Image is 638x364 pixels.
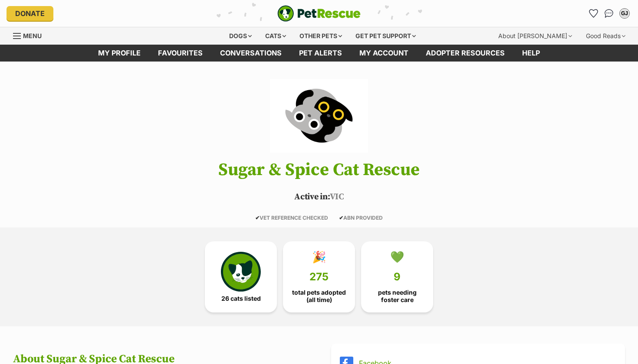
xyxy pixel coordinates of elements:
button: My account [618,6,631,20]
a: Conversations [602,6,616,20]
span: 275 [309,271,329,283]
a: Menu [13,27,48,43]
div: GJ [620,9,629,18]
div: Other pets [293,27,348,45]
a: Favourites [149,45,211,62]
a: 26 cats listed [205,241,277,312]
div: Dogs [223,27,258,45]
img: Sugar & Spice Cat Rescue [270,79,368,153]
img: chat-41dd97257d64d25036548639549fe6c8038ab92f7586957e7f3b1b290dea8141.svg [605,9,614,18]
a: Adopter resources [417,45,513,62]
a: 🎉 275 total pets adopted (all time) [283,241,355,312]
span: Active in: [294,192,329,202]
div: Good Reads [580,27,631,45]
a: Help [513,45,549,62]
a: Pet alerts [290,45,351,62]
icon: ✔ [339,214,343,221]
icon: ✔ [255,214,260,221]
a: conversations [211,45,290,62]
div: About [PERSON_NAME] [492,27,578,45]
a: PetRescue [277,5,361,22]
span: ABN PROVIDED [339,214,383,221]
div: Cats [259,27,292,45]
div: 🎉 [312,250,326,263]
span: VET REFERENCE CHECKED [255,214,328,221]
span: pets needing foster care [368,289,426,303]
a: My account [351,45,417,62]
div: 💚 [390,250,404,263]
span: 9 [394,271,401,283]
img: logo-e224e6f780fb5917bec1dbf3a21bbac754714ae5b6737aabdf751b685950b380.svg [277,5,361,22]
span: Menu [23,32,42,39]
a: 💚 9 pets needing foster care [361,241,433,312]
div: Get pet support [349,27,422,45]
a: Donate [7,6,53,21]
span: 26 cats listed [221,295,261,302]
ul: Account quick links [586,6,631,20]
a: My profile [89,45,149,62]
img: cat-icon-068c71abf8fe30c970a85cd354bc8e23425d12f6e8612795f06af48be43a487a.svg [221,252,261,292]
a: Favourites [586,6,600,20]
span: total pets adopted (all time) [290,289,348,303]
